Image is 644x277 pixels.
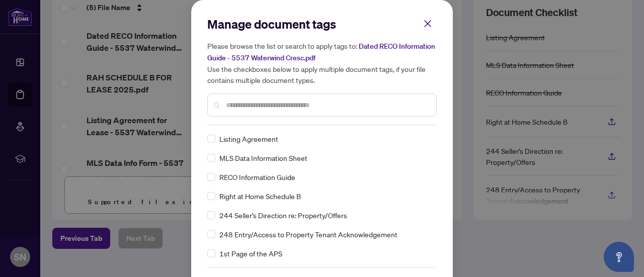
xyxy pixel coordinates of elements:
[219,133,278,144] span: Listing Agreement
[219,210,347,221] span: 244 Seller’s Direction re: Property/Offers
[219,152,307,163] span: MLS Data Information Sheet
[604,242,634,272] button: Open asap
[219,229,397,240] span: 248 Entry/Access to Property Tenant Acknowledgement
[219,191,301,202] span: Right at Home Schedule B
[207,16,437,32] h2: Manage document tags
[219,248,282,259] span: 1st Page of the APS
[207,40,437,85] h5: Please browse the list or search to apply tags to: Use the checkboxes below to apply multiple doc...
[219,171,295,182] span: RECO Information Guide
[423,19,432,28] span: close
